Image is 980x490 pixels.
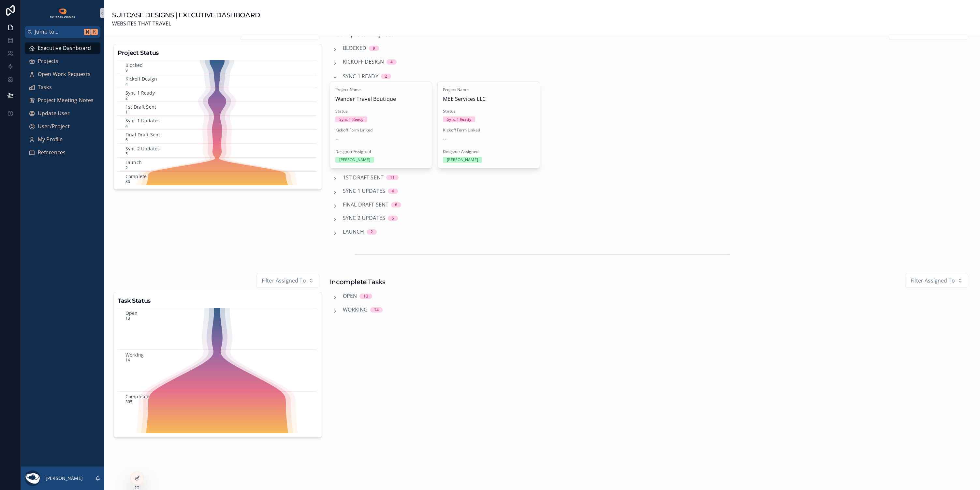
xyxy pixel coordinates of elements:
[25,26,100,38] button: Jump to...K
[125,393,150,400] text: Completed
[443,109,534,114] span: Status
[335,95,427,103] span: Wander Travel Boutique
[25,108,100,119] a: Update User
[125,109,130,115] text: 11
[343,58,384,66] span: Kickoff Design
[38,135,63,144] span: My Profile
[38,96,94,105] span: Project Meeting Notes
[125,104,156,110] text: 1st Draft Sent
[38,148,66,157] span: References
[256,274,319,288] button: Select Button
[343,292,357,300] span: Open
[390,175,395,180] div: 11
[125,173,147,179] text: Complete
[335,135,339,144] span: --
[25,134,100,145] a: My Profile
[125,179,130,184] text: 86
[392,189,394,194] div: 4
[35,28,81,36] span: Jump to...
[395,202,397,207] div: 6
[38,57,58,66] span: Projects
[343,187,385,195] span: Sync 1 Updates
[125,352,144,358] text: Working
[447,116,471,122] div: Sync 1 Ready
[125,151,128,157] text: 5
[443,87,534,92] span: Project Name
[343,214,385,222] span: Sync 2 Updates
[125,399,132,405] text: 305
[339,116,363,122] div: Sync 1 Ready
[437,82,540,168] a: Project NameMEE Services LLCStatusSync 1 ReadyKickoff Form Linked--Designer Assigned[PERSON_NAME]
[112,20,260,28] span: WEBSITES THAT TRAVEL
[343,201,389,209] span: Final Draft Sent
[125,82,128,87] text: 4
[443,128,534,133] span: Kickoff Form Linked
[125,123,128,129] text: 4
[125,145,160,152] text: Sync 2 Updates
[112,10,260,20] h1: SUITCASE DESIGNS | EXECUTIVE DASHBOARD
[92,29,97,35] span: K
[392,216,394,221] div: 5
[343,174,384,182] span: 1st Draft Sent
[911,277,955,285] span: Filter Assigned To
[38,122,70,131] span: User/Project
[125,165,128,171] text: 2
[118,296,318,305] h3: Task Status
[125,90,155,96] text: Sync 1 Ready
[330,82,432,168] a: Project NameWander Travel BoutiqueStatusSync 1 ReadyKickoff Form Linked--Designer Assigned[PERSON...
[25,69,100,80] a: Open Work Requests
[443,149,534,154] span: Designer Assigned
[390,59,393,65] div: 4
[443,135,446,144] span: --
[38,109,70,118] span: Update User
[125,68,128,73] text: 9
[125,117,160,124] text: Sync 1 Updates
[38,70,91,79] span: Open Work Requests
[262,277,306,285] span: Filter Assigned To
[339,157,371,163] div: [PERSON_NAME]
[50,8,76,18] img: App logo
[125,131,160,138] text: Final Draft Sent
[343,306,368,314] span: Working
[371,229,373,235] div: 2
[125,76,157,82] text: Kickoff Design
[905,274,968,288] button: Select Button
[125,95,128,101] text: 2
[343,72,378,81] span: Sync 1 Ready
[38,44,91,53] span: Executive Dashboard
[374,307,379,313] div: 14
[343,228,364,236] span: Launch
[363,294,368,299] div: 13
[373,46,375,51] div: 9
[125,357,130,363] text: 14
[25,147,100,159] a: References
[25,55,100,67] a: Projects
[25,95,100,106] a: Project Meeting Notes
[25,82,100,93] a: Tasks
[335,109,427,114] span: Status
[21,38,104,167] div: scrollable content
[125,159,142,165] text: Launch
[125,137,128,143] text: 6
[25,121,100,132] a: User/Project
[330,277,386,286] h1: Incomplete Tasks
[335,87,427,92] span: Project Name
[25,42,100,54] a: Executive Dashboard
[125,62,143,68] text: Blocked
[118,48,318,57] h3: Project Status
[125,315,130,321] text: 13
[125,310,138,316] text: Open
[335,149,427,154] span: Designer Assigned
[343,44,366,53] span: Blocked
[335,128,427,133] span: Kickoff Form Linked
[443,95,534,103] span: MEE Services LLC
[385,74,387,79] div: 2
[447,157,478,163] div: [PERSON_NAME]
[38,83,52,92] span: Tasks
[46,475,83,482] p: [PERSON_NAME]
